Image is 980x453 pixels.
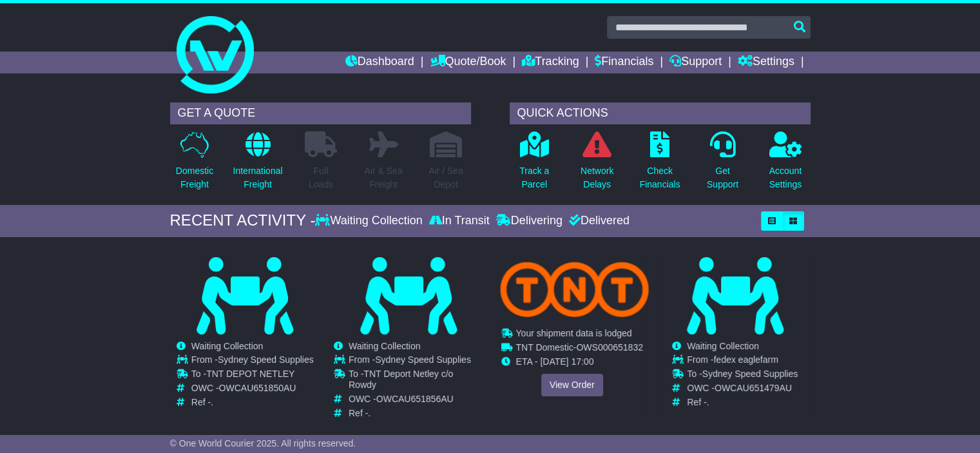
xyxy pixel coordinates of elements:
a: Tracking [522,52,579,73]
a: Settings [738,52,794,73]
p: Full Loads [305,164,337,191]
td: From - [349,354,483,369]
a: GetSupport [706,131,739,198]
span: . [211,397,213,407]
span: Sydney Speed Supplies [702,369,798,379]
a: AccountSettings [769,131,803,198]
a: Financials [595,52,653,73]
p: Get Support [707,164,738,191]
td: OWC - [349,394,483,408]
p: Track a Parcel [519,164,549,191]
td: To - [349,369,483,394]
a: Support [669,52,722,73]
span: TNT DEPOT NETLEY [206,369,294,379]
span: . [368,408,370,418]
p: Network Delays [581,164,613,191]
td: To - [687,369,798,383]
span: TNT Domestic [515,342,573,352]
a: View Order [541,374,602,396]
td: Ref - [687,397,798,408]
a: NetworkDelays [580,131,614,198]
img: TNT_Domestic.png [499,262,649,316]
a: DomesticFreight [175,131,214,198]
div: Delivering [493,214,566,228]
div: In Transit [426,214,493,228]
a: Dashboard [345,52,414,73]
td: Ref - [191,397,314,408]
div: Waiting Collection [315,214,425,228]
td: From - [687,354,798,369]
td: OWC - [191,383,314,397]
a: Quote/Book [430,52,506,73]
div: RECENT ACTIVITY - [170,211,316,230]
span: Waiting Collection [687,341,759,351]
p: Account Settings [769,164,802,191]
span: OWS000651832 [576,342,643,352]
span: © One World Courier 2025. All rights reserved. [170,438,356,448]
span: Your shipment data is lodged [515,328,631,338]
div: Delivered [566,214,629,228]
td: - [515,342,642,356]
a: Track aParcel [519,131,550,198]
td: To - [191,369,314,383]
div: GET A QUOTE [170,102,471,124]
p: Air / Sea Depot [428,164,463,191]
span: . [707,397,709,407]
span: Sydney Speed Supplies [218,354,314,365]
p: Domestic Freight [176,164,213,191]
span: OWCAU651850AU [219,383,296,393]
span: TNT Deport Netley c/o Rowdy [349,369,453,390]
td: Ref - [349,408,483,419]
span: Sydney Speed Supplies [375,354,471,365]
p: International Freight [233,164,282,191]
a: InternationalFreight [232,131,283,198]
span: OWCAU651479AU [715,383,792,393]
td: From - [191,354,314,369]
span: OWCAU651856AU [376,394,454,404]
span: ETA - [DATE] 17:00 [515,356,593,366]
span: fedex eaglefarm [713,354,778,365]
p: Air & Sea Freight [364,164,402,191]
a: CheckFinancials [639,131,681,198]
div: QUICK ACTIONS [510,102,811,124]
td: OWC - [687,383,798,397]
span: Waiting Collection [349,341,421,351]
span: Waiting Collection [191,341,264,351]
p: Check Financials [640,164,680,191]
